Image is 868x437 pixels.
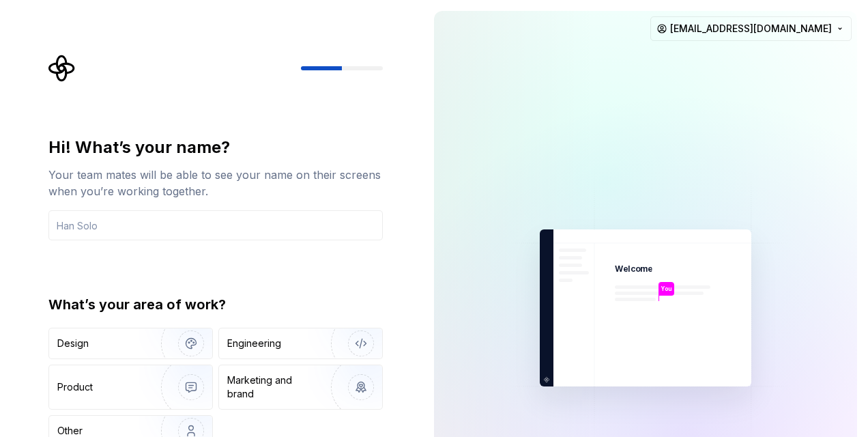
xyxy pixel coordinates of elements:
button: [EMAIL_ADDRESS][DOMAIN_NAME] [650,16,852,41]
span: [EMAIL_ADDRESS][DOMAIN_NAME] [670,22,832,36]
div: Hi! What’s your name? [48,137,383,158]
input: Han Solo [48,210,383,240]
p: You [661,285,671,293]
div: Engineering [227,337,281,350]
svg: Supernova Logo [48,55,76,82]
div: Product [57,380,93,394]
div: What’s your area of work? [48,295,383,314]
div: Your team mates will be able to see your name on their screens when you’re working together. [48,167,383,199]
div: Design [57,337,89,350]
p: Welcome [615,264,652,274]
div: Marketing and brand [227,373,319,401]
